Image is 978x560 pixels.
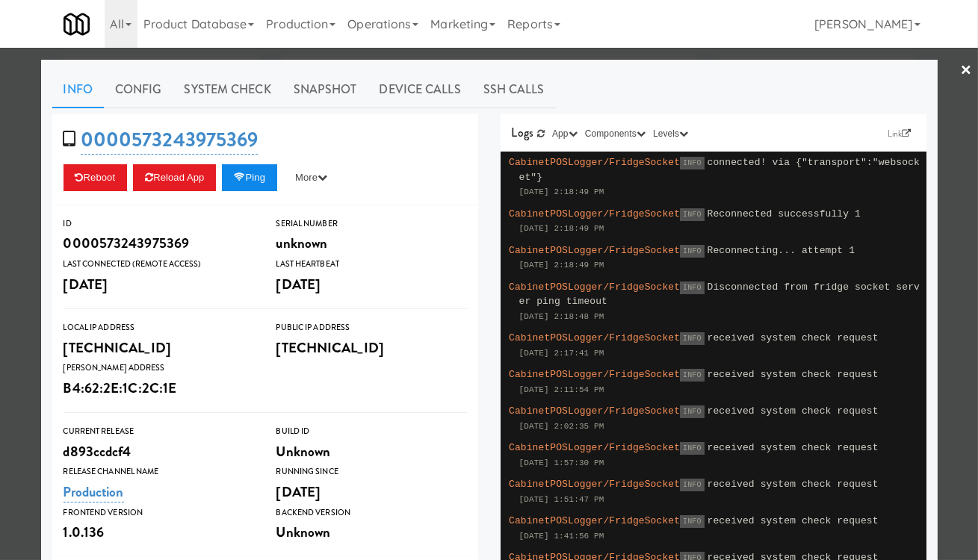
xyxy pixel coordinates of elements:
[276,274,321,294] span: [DATE]
[64,520,254,545] div: 1.0.136
[276,505,467,520] div: Backend Version
[680,479,704,491] span: INFO
[276,439,467,464] div: Unknown
[708,332,879,343] span: received system check request
[509,332,680,343] span: CabinetPOSLogger/FridgeSocket
[680,208,704,221] span: INFO
[680,157,704,169] span: INFO
[283,164,339,191] button: More
[276,257,467,272] div: Last Heartbeat
[708,245,855,256] span: Reconnecting... attempt 1
[276,482,321,502] span: [DATE]
[64,505,254,520] div: Frontend Version
[276,335,467,361] div: [TECHNICAL_ID]
[64,11,90,37] img: Micromart
[276,464,467,479] div: Running Since
[276,424,467,439] div: Build Id
[282,71,368,108] a: Snapshot
[519,532,604,541] span: [DATE] 1:41:56 PM
[680,281,704,294] span: INFO
[472,71,556,108] a: SSH Calls
[104,71,173,108] a: Config
[509,442,680,453] span: CabinetPOSLogger/FridgeSocket
[680,515,704,528] span: INFO
[708,479,879,490] span: received system check request
[519,157,920,183] span: connected! via {"transport":"websocket"}
[64,320,254,335] div: Local IP Address
[509,369,680,380] span: CabinetPOSLogger/FridgeSocket
[64,231,254,256] div: 0000573243975369
[960,48,972,94] a: ×
[64,439,254,464] div: d893ccdcf4
[680,245,704,258] span: INFO
[509,245,680,256] span: CabinetPOSLogger/FridgeSocket
[52,71,104,108] a: Info
[64,274,108,294] span: [DATE]
[276,320,467,335] div: Public IP Address
[649,126,692,141] button: Levels
[680,442,704,455] span: INFO
[581,126,649,141] button: Components
[64,361,254,376] div: [PERSON_NAME] Address
[64,164,128,191] button: Reboot
[276,520,467,545] div: Unknown
[509,479,680,490] span: CabinetPOSLogger/FridgeSocket
[509,515,680,526] span: CabinetPOSLogger/FridgeSocket
[708,405,879,417] span: received system check request
[64,376,254,401] div: B4:62:2E:1C:2C:1E
[680,369,704,382] span: INFO
[173,71,282,108] a: System Check
[509,157,680,168] span: CabinetPOSLogger/FridgeSocket
[519,385,604,394] span: [DATE] 2:11:54 PM
[519,187,604,196] span: [DATE] 2:18:49 PM
[519,495,604,504] span: [DATE] 1:51:47 PM
[708,208,861,220] span: Reconnected successfully 1
[64,424,254,439] div: Current Release
[64,464,254,479] div: Release Channel Name
[519,224,604,233] span: [DATE] 2:18:49 PM
[519,349,604,358] span: [DATE] 2:17:41 PM
[519,261,604,270] span: [DATE] 2:18:49 PM
[519,422,604,431] span: [DATE] 2:02:35 PM
[64,482,124,503] a: Production
[680,332,704,345] span: INFO
[81,125,259,155] a: 0000573243975369
[276,231,467,256] div: unknown
[548,126,581,141] button: App
[64,335,254,361] div: [TECHNICAL_ID]
[708,515,879,526] span: received system check request
[512,124,533,141] span: Logs
[680,405,704,418] span: INFO
[133,164,216,191] button: Reload App
[64,217,254,231] div: ID
[509,281,680,293] span: CabinetPOSLogger/FridgeSocket
[64,257,254,272] div: Last Connected (Remote Access)
[884,126,915,141] a: Link
[509,208,680,220] span: CabinetPOSLogger/FridgeSocket
[276,217,467,231] div: Serial Number
[519,312,604,321] span: [DATE] 2:18:48 PM
[708,369,879,380] span: received system check request
[368,71,472,108] a: Device Calls
[509,405,680,417] span: CabinetPOSLogger/FridgeSocket
[519,458,604,467] span: [DATE] 1:57:30 PM
[519,281,920,308] span: Disconnected from fridge socket server ping timeout
[708,442,879,453] span: received system check request
[222,164,277,191] button: Ping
